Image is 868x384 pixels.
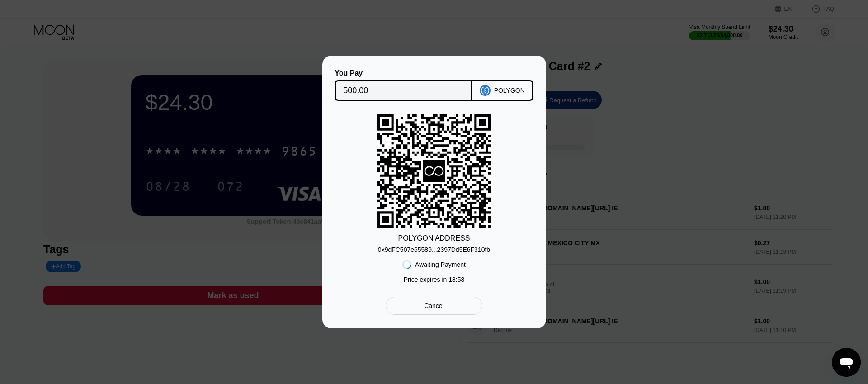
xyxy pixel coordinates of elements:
[404,276,465,283] div: Price expires in
[378,242,490,253] div: 0x9dFC507e65589...2397Dd5E6F310fb
[415,261,466,268] div: Awaiting Payment
[378,246,490,253] div: 0x9dFC507e65589...2397Dd5E6F310fb
[336,69,533,101] div: You PayPOLYGON
[832,348,861,377] iframe: Button to launch messaging window, conversation in progress
[386,297,482,315] div: Cancel
[335,69,472,77] div: You Pay
[398,234,470,242] div: POLYGON ADDRESS
[448,276,464,283] span: 18 : 58
[494,87,525,94] div: POLYGON
[424,302,444,310] div: Cancel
